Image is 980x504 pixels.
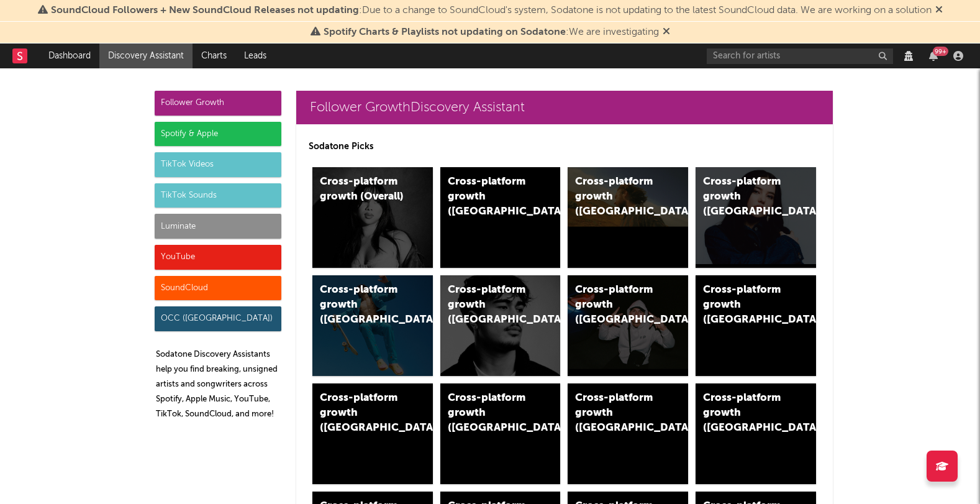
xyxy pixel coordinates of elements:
[575,391,660,436] div: Cross-platform growth ([GEOGRAPHIC_DATA])
[309,139,820,154] p: Sodatone Picks
[929,51,938,61] button: 99+
[155,245,281,270] div: YouTube
[696,167,816,268] a: Cross-platform growth ([GEOGRAPHIC_DATA])
[448,283,532,328] div: Cross-platform growth ([GEOGRAPHIC_DATA])
[663,27,670,37] span: Dismiss
[568,383,688,484] a: Cross-platform growth ([GEOGRAPHIC_DATA])
[575,283,660,328] div: Cross-platform growth ([GEOGRAPHIC_DATA]/GSA)
[156,347,281,422] p: Sodatone Discovery Assistants help you find breaking, unsigned artists and songwriters across Spo...
[703,283,787,328] div: Cross-platform growth ([GEOGRAPHIC_DATA])
[155,214,281,239] div: Luminate
[312,167,433,268] a: Cross-platform growth (Overall)
[440,383,561,484] a: Cross-platform growth ([GEOGRAPHIC_DATA])
[568,275,688,376] a: Cross-platform growth ([GEOGRAPHIC_DATA]/GSA)
[296,91,833,124] a: Follower GrowthDiscovery Assistant
[193,44,235,68] a: Charts
[155,276,281,301] div: SoundCloud
[99,44,193,68] a: Discovery Assistant
[155,152,281,177] div: TikTok Videos
[448,391,532,436] div: Cross-platform growth ([GEOGRAPHIC_DATA])
[155,183,281,208] div: TikTok Sounds
[155,306,281,331] div: OCC ([GEOGRAPHIC_DATA])
[312,275,433,376] a: Cross-platform growth ([GEOGRAPHIC_DATA])
[703,175,787,219] div: Cross-platform growth ([GEOGRAPHIC_DATA])
[312,383,433,484] a: Cross-platform growth ([GEOGRAPHIC_DATA])
[40,44,99,68] a: Dashboard
[155,91,281,116] div: Follower Growth
[320,391,404,436] div: Cross-platform growth ([GEOGRAPHIC_DATA])
[235,44,275,68] a: Leads
[696,275,816,376] a: Cross-platform growth ([GEOGRAPHIC_DATA])
[155,122,281,147] div: Spotify & Apple
[696,383,816,484] a: Cross-platform growth ([GEOGRAPHIC_DATA])
[324,27,659,37] span: : We are investigating
[51,6,932,16] span: : Due to a change to SoundCloud's system, Sodatone is not updating to the latest SoundCloud data....
[935,6,943,16] span: Dismiss
[933,47,948,56] div: 99 +
[707,48,893,64] input: Search for artists
[320,175,404,204] div: Cross-platform growth (Overall)
[568,167,688,268] a: Cross-platform growth ([GEOGRAPHIC_DATA])
[448,175,532,219] div: Cross-platform growth ([GEOGRAPHIC_DATA])
[324,27,566,37] span: Spotify Charts & Playlists not updating on Sodatone
[440,167,561,268] a: Cross-platform growth ([GEOGRAPHIC_DATA])
[575,175,660,219] div: Cross-platform growth ([GEOGRAPHIC_DATA])
[51,6,359,16] span: SoundCloud Followers + New SoundCloud Releases not updating
[703,391,787,436] div: Cross-platform growth ([GEOGRAPHIC_DATA])
[440,275,561,376] a: Cross-platform growth ([GEOGRAPHIC_DATA])
[320,283,404,328] div: Cross-platform growth ([GEOGRAPHIC_DATA])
